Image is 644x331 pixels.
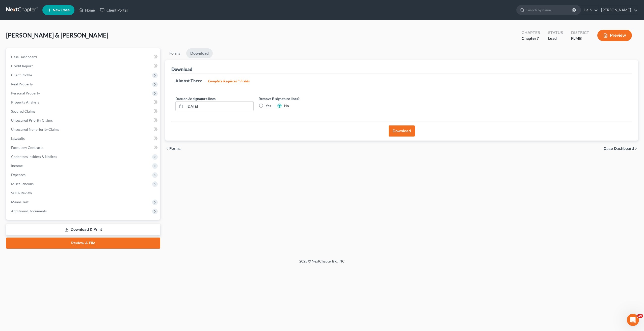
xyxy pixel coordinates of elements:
span: Codebtors Insiders & Notices [11,154,57,159]
span: [PERSON_NAME] & [PERSON_NAME] [6,31,108,39]
button: Gif picker [16,165,20,169]
span: Credit Report [11,64,33,68]
span: Case Dashboard [11,55,37,59]
a: Home [76,6,97,15]
span: Executory Contracts [11,145,43,150]
span: Miscellaneous [11,182,34,186]
a: Unsecured Priority Claims [7,116,160,125]
a: Property Analysis [7,98,160,107]
div: FLMB [571,36,589,41]
img: Profile image for Katie [14,3,22,11]
strong: Complete Required * Fields [208,79,250,83]
button: Home [79,2,89,12]
div: Chapter [522,30,540,36]
span: SOFA Review [11,191,32,195]
h5: Almost There... [175,78,628,84]
a: Forms [165,48,184,58]
span: Expenses [11,173,25,177]
button: chevron_left Forms [165,147,187,151]
div: District [571,30,589,36]
div: Lead [548,36,563,41]
label: Remove E-signature lines? [259,96,337,101]
a: Lawsuits [7,134,160,143]
div: Download [171,66,192,72]
button: Emoji picker [8,165,12,169]
i: chevron_left [165,147,169,151]
div: 2025 © NextChapterBK, INC [178,259,466,268]
label: Date on /s/ signature lines [175,96,216,101]
i: chevron_right [634,147,638,151]
div: Status [548,30,563,36]
span: Client Profile [11,73,32,77]
a: [PERSON_NAME] [599,6,638,15]
h1: [PERSON_NAME] [24,3,57,6]
a: Review & File [6,238,160,249]
span: New Case [53,8,70,12]
a: Executory Contracts [7,143,160,152]
a: Case Dashboard chevron_right [604,147,638,151]
button: Download [389,125,415,137]
input: MM/DD/YYYY [185,102,253,111]
a: Unsecured Nonpriority Claims [7,125,160,134]
a: Client Portal [97,6,130,15]
span: Additional Documents [11,209,47,213]
a: Credit Report [7,61,160,71]
input: Search by name... [526,5,573,15]
div: 🚨ATTN: [GEOGRAPHIC_DATA] of [US_STATE]The court has added a new Credit Counseling Field that we n... [4,40,83,92]
span: Case Dashboard [604,147,634,151]
span: Means Test [11,200,29,204]
a: Case Dashboard [7,52,160,61]
label: No [284,103,289,108]
span: Unsecured Priority Claims [11,118,53,122]
b: 🚨ATTN: [GEOGRAPHIC_DATA] of [US_STATE] [8,43,72,52]
button: Preview [597,30,632,41]
button: Send a message… [87,163,95,171]
div: The court has added a new Credit Counseling Field that we need to update upon filing. Please remo... [8,55,79,89]
label: Yes [266,103,271,108]
span: 7 [536,36,539,41]
div: Close [89,2,98,11]
button: Start recording [32,165,36,169]
span: 10 [637,314,643,318]
div: Chapter [522,36,540,41]
div: Katie says… [4,40,97,104]
a: SOFA Review [7,188,160,197]
span: Income [11,163,23,168]
span: Forms [169,147,181,151]
a: Download [186,48,213,58]
p: Active 2h ago [24,6,47,11]
div: [PERSON_NAME] • 6m ago [8,93,49,96]
iframe: Intercom live chat [627,314,639,326]
a: Help [581,6,598,15]
span: Unsecured Nonpriority Claims [11,127,59,131]
span: Lawsuits [11,136,25,141]
span: Property Analysis [11,100,39,104]
a: Download & Print [6,224,160,236]
button: go back [3,2,13,12]
a: Secured Claims [7,107,160,116]
button: Upload attachment [24,165,28,169]
span: Secured Claims [11,109,35,113]
textarea: Message… [4,154,97,163]
span: Real Property [11,82,33,86]
span: Personal Property [11,91,40,95]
